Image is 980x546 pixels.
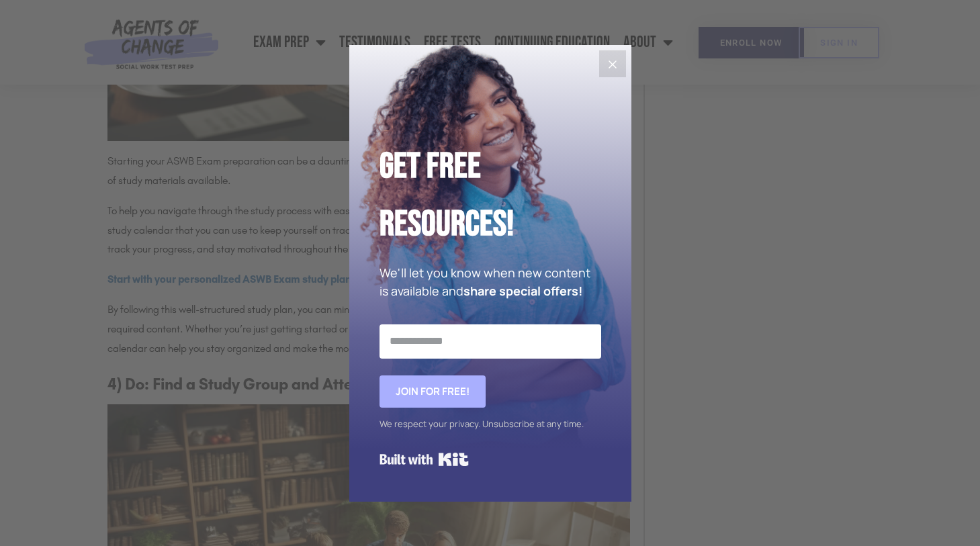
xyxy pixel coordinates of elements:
strong: share special offers! [463,283,582,299]
div: We respect your privacy. Unsubscribe at any time. [380,414,601,434]
a: Built with Kit [380,447,469,471]
button: Close [599,50,626,77]
p: We'll let you know when new content is available and [380,264,601,300]
input: Email Address [380,324,601,358]
h2: Get Free Resources! [380,138,601,254]
button: Join for FREE! [380,375,486,408]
